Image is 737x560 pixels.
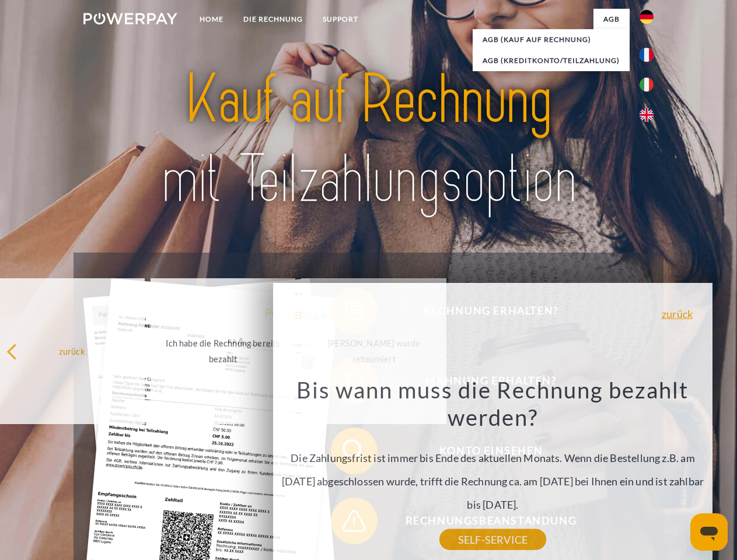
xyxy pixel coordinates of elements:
h3: Bis wann muss die Rechnung bezahlt werden? [280,376,706,432]
div: zurück [6,343,138,359]
a: DIE RECHNUNG [233,9,313,30]
iframe: Schaltfläche zum Öffnen des Messaging-Fensters [690,513,728,551]
a: zurück [662,309,693,319]
div: Die Zahlungsfrist ist immer bis Ende des aktuellen Monats. Wenn die Bestellung z.B. am [DATE] abg... [280,376,706,540]
a: SELF-SERVICE [439,529,546,550]
a: AGB (Kauf auf Rechnung) [473,29,630,50]
a: agb [593,9,630,30]
a: Home [190,9,233,30]
img: fr [640,48,654,62]
img: title-powerpay_de.svg [111,56,626,223]
img: de [640,10,654,24]
img: it [640,78,654,92]
a: SUPPORT [313,9,368,30]
div: Ich habe die Rechnung bereits bezahlt [158,335,289,367]
img: en [640,108,654,122]
a: AGB (Kreditkonto/Teilzahlung) [473,50,630,71]
img: logo-powerpay-white.svg [83,13,177,24]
